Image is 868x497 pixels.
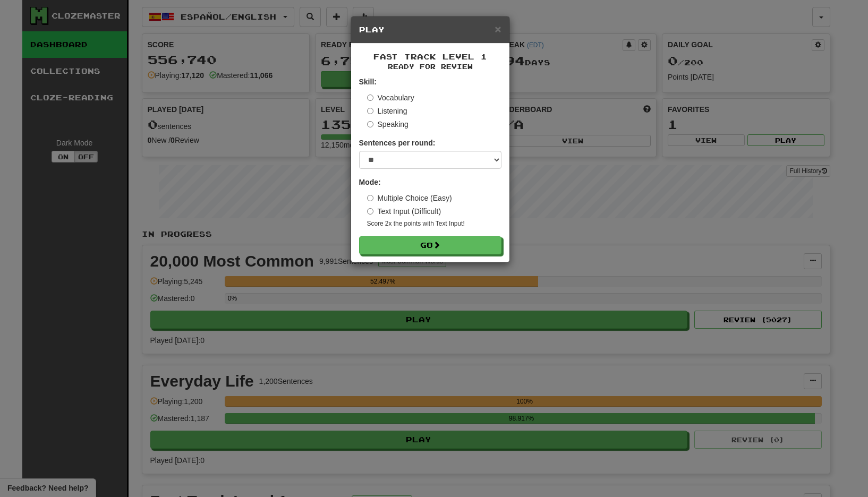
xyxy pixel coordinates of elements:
input: Vocabulary [367,95,373,101]
button: Close [495,23,501,35]
label: Speaking [367,119,409,130]
label: Multiple Choice (Easy) [367,193,452,203]
strong: Skill: [359,78,377,86]
input: Listening [367,108,373,114]
label: Sentences per round: [359,138,436,148]
label: Vocabulary [367,92,414,103]
button: Go [359,236,501,254]
small: Score 2x the points with Text Input ! [367,219,501,228]
label: Text Input (Difficult) [367,206,441,217]
span: Fast Track Level 1 [373,52,487,61]
label: Listening [367,106,407,116]
h5: Play [359,24,501,35]
span: × [495,23,501,35]
strong: Mode: [359,178,381,186]
input: Speaking [367,121,373,127]
input: Text Input (Difficult) [367,208,373,215]
small: Ready for Review [359,62,501,71]
input: Multiple Choice (Easy) [367,195,373,201]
